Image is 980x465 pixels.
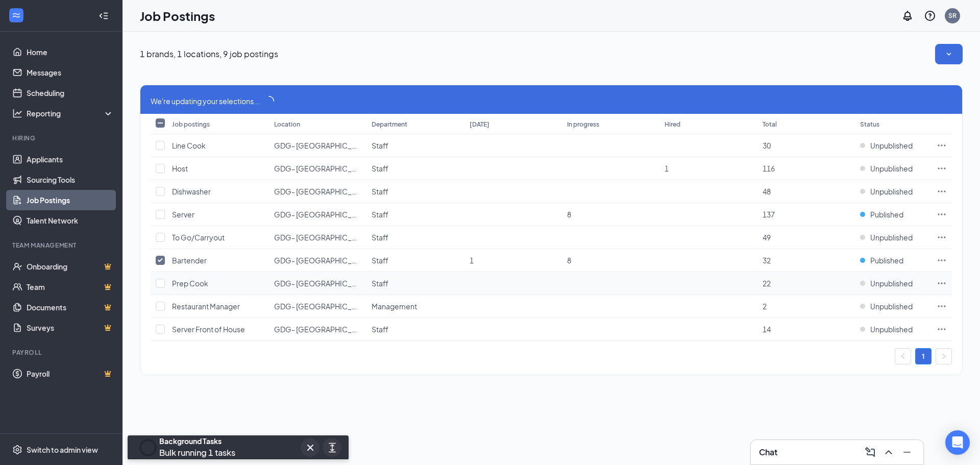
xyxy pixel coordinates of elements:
[27,256,114,277] a: OnboardingCrown
[269,134,366,157] td: GDG- Stone Ridge
[895,348,911,364] li: Previous Page
[27,445,98,455] div: Switch to admin view
[172,120,210,129] div: Job postings
[372,325,388,334] span: Staff
[27,62,114,83] a: Messages
[567,210,571,219] span: 8
[366,134,464,157] td: Staff
[372,256,388,265] span: Staff
[27,83,114,103] a: Scheduling
[159,436,235,446] div: Background Tasks
[883,446,895,458] svg: ChevronUp
[172,233,225,242] span: To Go/Carryout
[27,277,114,297] a: TeamCrown
[864,446,876,458] svg: ComposeMessage
[470,256,474,265] span: 1
[870,209,903,219] span: Published
[862,444,878,460] button: ComposeMessage
[763,279,771,288] span: 22
[366,295,464,318] td: Management
[172,256,207,265] span: Bartender
[937,232,947,242] svg: Ellipses
[763,256,771,265] span: 32
[99,11,109,21] svg: Collapse
[372,141,388,150] span: Staff
[759,447,777,458] h3: Chat
[12,134,112,142] div: Hiring
[366,249,464,272] td: Staff
[899,444,915,460] button: Minimize
[27,317,114,338] a: SurveysCrown
[937,209,947,219] svg: Ellipses
[27,108,114,118] div: Reporting
[937,163,947,174] svg: Ellipses
[763,187,771,196] span: 48
[880,444,897,460] button: ChevronUp
[274,141,371,150] span: GDG- [GEOGRAPHIC_DATA]
[366,157,464,180] td: Staff
[900,353,906,359] span: left
[924,10,936,22] svg: QuestionInfo
[916,349,931,364] a: 1
[870,163,913,174] span: Unpublished
[944,49,954,59] svg: SmallChevronDown
[763,233,771,242] span: 49
[12,348,112,357] div: Payroll
[372,302,417,311] span: Management
[895,348,911,364] button: left
[27,42,114,62] a: Home
[763,210,775,219] span: 137
[567,256,571,265] span: 8
[763,164,775,173] span: 116
[937,255,947,265] svg: Ellipses
[172,302,240,311] span: Restaurant Manager
[172,164,188,173] span: Host
[665,164,669,173] span: 1
[937,324,947,334] svg: Ellipses
[372,279,388,288] span: Staff
[937,140,947,151] svg: Ellipses
[935,44,963,64] button: SmallChevronDown
[12,241,112,250] div: Team Management
[27,363,114,384] a: PayrollCrown
[172,141,206,150] span: Line Cook
[870,324,913,334] span: Unpublished
[757,114,855,134] th: Total
[12,108,22,118] svg: Analysis
[27,149,114,169] a: Applicants
[366,318,464,341] td: Staff
[27,190,114,210] a: Job Postings
[870,232,913,242] span: Unpublished
[372,120,407,129] div: Department
[870,278,913,288] span: Unpublished
[27,169,114,190] a: Sourcing Tools
[763,141,771,150] span: 30
[274,120,300,129] div: Location
[372,210,388,219] span: Staff
[151,95,260,107] span: We're updating your selections...
[269,249,366,272] td: GDG- Stone Ridge
[140,7,215,25] h1: Job Postings
[464,114,562,134] th: [DATE]
[269,295,366,318] td: GDG- Stone Ridge
[915,348,932,364] li: 1
[172,279,208,288] span: Prep Cook
[12,445,22,455] svg: Settings
[274,210,371,219] span: GDG- [GEOGRAPHIC_DATA]
[366,226,464,249] td: Staff
[941,353,947,359] span: right
[763,325,771,334] span: 14
[304,442,316,454] svg: Cross
[366,272,464,295] td: Staff
[936,348,952,364] button: right
[870,301,913,311] span: Unpublished
[274,279,371,288] span: GDG- [GEOGRAPHIC_DATA]
[372,233,388,242] span: Staff
[27,297,114,317] a: DocumentsCrown
[366,203,464,226] td: Staff
[372,164,388,173] span: Staff
[855,114,932,134] th: Status
[937,186,947,197] svg: Ellipses
[948,11,957,20] div: SR
[274,256,371,265] span: GDG- [GEOGRAPHIC_DATA]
